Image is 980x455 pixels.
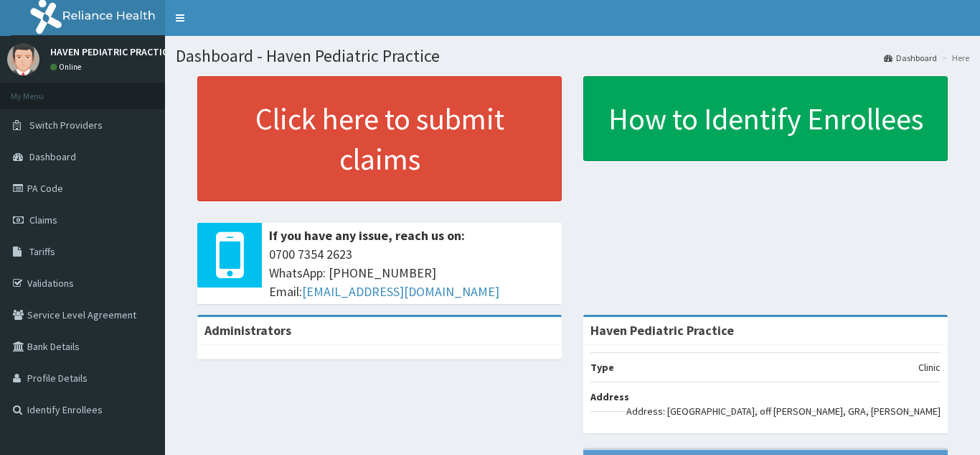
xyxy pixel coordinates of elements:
[29,245,55,258] span: Tariffs
[50,62,85,72] a: Online
[590,390,629,403] b: Address
[938,52,969,64] li: Here
[590,361,614,374] b: Type
[197,76,562,201] a: Click here to submit claims
[29,213,57,226] span: Claims
[176,47,969,65] h1: Dashboard - Haven Pediatric Practice
[302,283,499,300] a: [EMAIL_ADDRESS][DOMAIN_NAME]
[29,119,103,132] span: Switch Providers
[204,322,291,339] b: Administrators
[583,76,948,161] a: How to Identify Enrollees
[269,245,555,300] span: 0700 7354 2623 WhatsApp: [PHONE_NUMBER] Email:
[626,404,941,418] p: Address: [GEOGRAPHIC_DATA], off [PERSON_NAME], GRA, [PERSON_NAME]
[918,360,941,374] p: Clinic
[590,322,734,339] strong: Haven Pediatric Practice
[269,227,465,244] b: If you have any issue, reach us on:
[7,43,39,75] img: User Image
[50,47,173,57] p: HAVEN PEDIATRIC PRACTICE
[29,150,76,163] span: Dashboard
[884,52,937,64] a: Dashboard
